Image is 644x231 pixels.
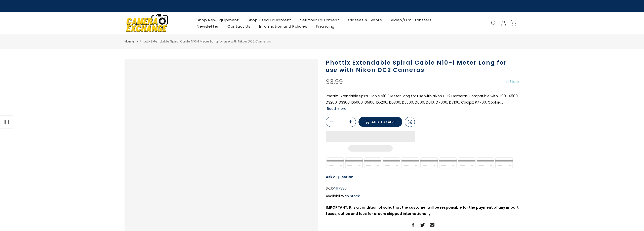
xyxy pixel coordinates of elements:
span: In Stock [346,194,360,199]
a: Share on Twitter [420,222,425,228]
a: Shop Used Equipment [243,17,296,23]
a: Information and Policies [255,23,312,29]
a: Home [125,39,135,44]
span: In Stock [506,79,519,84]
a: Share on Facebook [411,222,415,228]
div: SKU: [326,185,519,192]
a: Newsletter [192,23,223,29]
p: Phottix Extendable Spiral Cable N10-1 Meter Long for use with Nikon DC2 Cameras Compatible with D... [326,93,519,112]
div: $3.99 [326,79,343,85]
img: synchrony [326,157,345,169]
span: Phottix Extendable Spiral Cable N10-1 Meter Long for use with Nikon DC2 Cameras [140,39,271,44]
span: Add to cart [371,120,396,124]
a: Sell Your Equipment [296,17,344,23]
img: amazon payments [345,157,364,169]
button: Add to cart [358,117,402,127]
img: discover [401,157,420,169]
img: shopify pay [476,157,495,169]
img: visa [495,157,514,169]
a: Ask a Question [326,174,353,179]
strong: IMPORTANT: It is a condition of sale, that the customer will be responsible for the payment of an... [326,205,519,216]
img: google pay [420,157,438,169]
a: Video/Film Transfers [386,17,436,23]
a: Contact Us [223,23,255,29]
h1: Phottix Extendable Spiral Cable N10-1 Meter Long for use with Nikon DC2 Cameras [326,59,519,74]
span: PH17330 [333,185,347,192]
a: Share on Email [430,222,434,228]
img: apple pay [382,157,401,169]
div: Availability : [326,193,519,199]
button: Read more [327,106,346,111]
img: american express [363,157,382,169]
a: Classes & Events [344,17,386,23]
a: Financing [312,23,339,29]
img: master [438,157,457,169]
img: paypal [457,157,476,169]
a: Shop New Equipment [192,17,243,23]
